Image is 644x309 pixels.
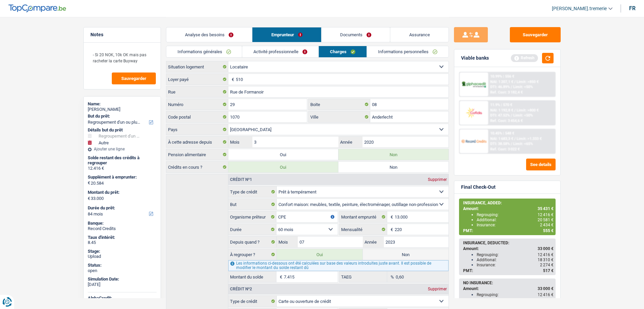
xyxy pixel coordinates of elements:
[490,103,512,107] div: 11.9% | 570 €
[490,119,523,123] div: Ref. Cost: 3 454,6 €
[477,292,554,297] div: Regrouping:
[88,147,157,151] div: Ajouter une ligne
[552,6,607,12] span: [PERSON_NAME].tremerie
[511,85,512,89] span: /
[88,235,157,240] div: Taux d'intérêt:
[461,106,486,119] img: Cofidis
[88,101,157,107] div: Name:
[88,249,157,254] div: Stage:
[88,114,155,119] label: But du prêt:
[228,287,254,291] div: Crédit nº2
[629,5,636,12] div: fr
[540,263,554,267] span: 2 274 €
[88,263,157,268] div: Status:
[490,80,513,84] span: NAI: 1 207,1 €
[538,297,554,302] span: 20 584 €
[538,292,554,297] span: 12 416 €
[517,80,539,84] span: Limit: >850 €
[461,81,486,88] img: AlphaCredit
[538,246,554,251] span: 33 000 €
[321,27,390,42] a: Documents
[463,206,554,211] div: Amount:
[490,108,513,112] span: NAI: 1 192,8 €
[88,166,157,171] div: 12.416 €
[511,113,512,118] span: /
[88,295,157,301] div: AlphaCredit:
[298,236,362,247] input: MM
[463,241,554,245] div: INSURANCE, DEDUCTED:
[228,149,338,160] label: Oui
[543,268,554,273] span: 517 €
[511,54,538,62] div: Refresh
[514,137,516,141] span: /
[166,99,228,110] label: Numéro
[88,276,157,282] div: Simulation Date:
[490,74,514,79] div: 10.99% | 556 €
[463,228,554,233] div: PMT:
[228,186,277,197] label: Type de crédit
[8,4,66,13] img: TopCompare Logo
[387,271,396,282] span: %
[463,268,554,273] div: PMT:
[490,147,520,151] div: Ref. Cost: 3 022 €
[277,236,298,247] label: Mois
[166,61,228,72] label: Situation logement
[426,287,449,291] div: Supprimer
[112,73,156,84] button: Sauvegarder
[362,137,448,147] input: AAAA
[228,162,338,172] label: Oui
[367,46,449,57] a: Informations personnelles
[88,221,157,226] div: Banque:
[538,218,554,222] span: 20 581 €
[339,271,388,282] label: TAEG
[477,252,554,257] div: Regrouping:
[387,224,395,235] span: €
[538,206,554,211] span: 35 431 €
[514,80,516,84] span: /
[88,196,90,201] span: €
[166,162,228,172] label: Crédits en cours ?
[477,223,554,227] div: Insurance:
[490,113,510,118] span: DTI: 47.52%
[252,27,321,42] a: Emprunteur
[228,260,448,271] div: Les informations ci-dessous ont été calculées sur base des valeurs introduites juste avant. Il es...
[513,142,533,146] span: Limit: <65%
[390,27,449,42] a: Assurance
[166,27,252,42] a: Analyse des besoins
[477,297,554,302] div: Additional:
[384,236,449,247] input: AAAA
[538,286,554,291] span: 33 000 €
[228,137,252,147] label: Mois
[166,74,228,85] label: Loyer payé
[363,249,449,260] label: Non
[463,201,554,205] div: INSURANCE, ADDED:
[88,180,90,186] span: €
[510,27,561,42] button: Sauvegarder
[477,257,554,262] div: Additional:
[490,137,513,141] span: NAI: 1 683,3 €
[477,263,554,267] div: Insurance:
[252,137,338,147] input: MM
[228,224,276,235] label: Durée
[88,127,157,133] div: Détails but du prêt
[88,240,157,245] div: 8.45
[319,46,367,57] a: Charges
[490,90,523,95] div: Ref. Cost: 3 182,4 €
[461,184,496,190] div: Final Check-Out
[88,254,157,259] div: Upload
[426,178,449,182] div: Supprimer
[228,296,277,307] label: Type de crédit
[461,135,486,147] img: Record Credits
[538,257,554,262] span: 18 310 €
[88,205,155,211] label: Durée du prêt:
[338,162,449,172] label: Non
[88,155,157,166] div: Solde restant des crédits à regrouper
[463,286,554,291] div: Amount:
[88,268,157,273] div: open
[228,236,277,247] label: Depuis quand ?
[166,86,228,97] label: Rue
[166,124,228,135] label: Pays
[276,271,284,282] span: €
[490,131,514,136] div: 10.45% | 548 €
[166,149,228,160] label: Pension alimentaire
